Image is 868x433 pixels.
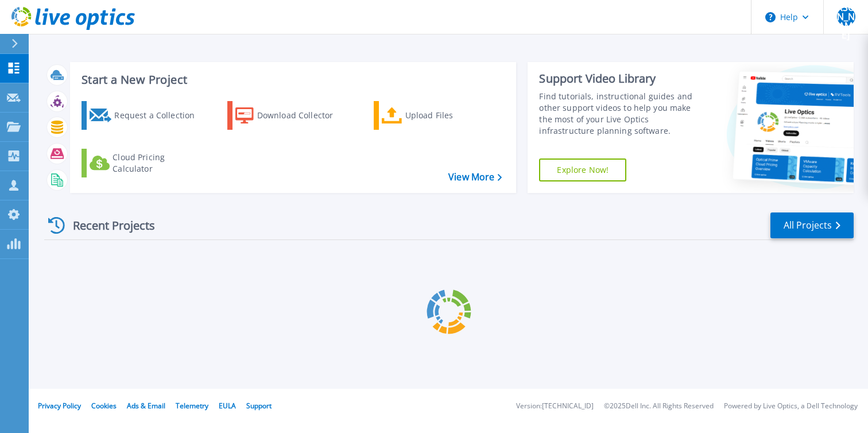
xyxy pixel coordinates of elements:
div: Upload Files [405,104,497,127]
div: Cloud Pricing Calculator [113,152,204,175]
a: Cookies [91,401,117,411]
a: All Projects [770,212,854,238]
a: Privacy Policy [38,401,81,411]
li: Version: [TECHNICAL_ID] [516,403,594,410]
a: Request a Collection [82,101,210,130]
li: Powered by Live Optics, a Dell Technology [724,403,858,410]
a: Download Collector [227,101,355,130]
a: Telemetry [176,401,208,411]
a: Ads & Email [127,401,165,411]
div: Recent Projects [44,211,170,239]
a: EULA [219,401,236,411]
a: View More [448,172,502,183]
a: Explore Now! [539,158,626,181]
div: Request a Collection [114,104,206,127]
div: Find tutorials, instructional guides and other support videos to help you make the most of your L... [539,91,703,137]
li: © 2025 Dell Inc. All Rights Reserved [604,403,714,410]
a: Cloud Pricing Calculator [82,149,210,177]
h3: Start a New Project [82,74,502,86]
div: Support Video Library [539,71,703,86]
a: Support [246,401,272,411]
a: Upload Files [374,101,502,130]
div: Download Collector [257,104,349,127]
